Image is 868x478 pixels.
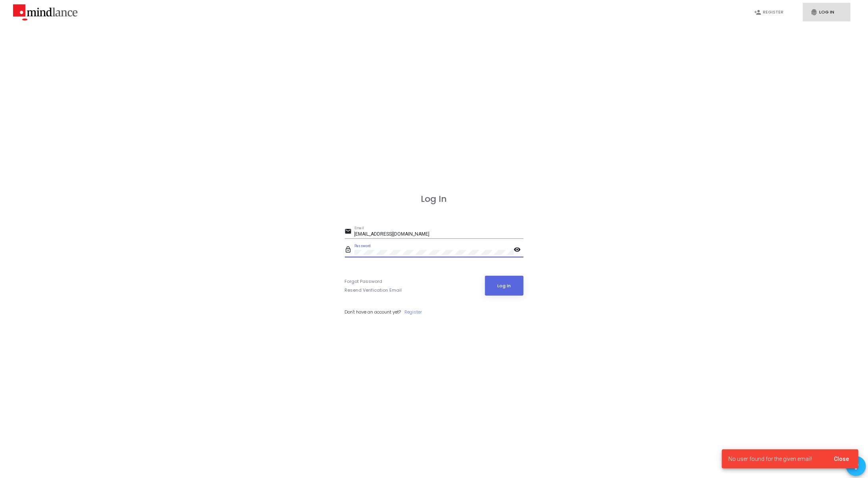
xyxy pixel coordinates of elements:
[345,278,383,285] a: Forgot Password
[13,2,77,22] img: logo
[747,3,794,21] a: person_addRegister
[345,246,354,255] mat-icon: lock_outline
[345,287,402,294] a: Resend Verification Email
[834,456,849,462] span: Close
[345,309,401,315] span: Don't have an account yet?
[345,194,523,204] h3: Log In
[485,276,523,296] button: Log In
[728,455,812,463] span: No user found for the given email!
[803,3,851,21] a: fingerprintLog In
[828,452,855,466] button: Close
[405,309,422,315] a: Register
[811,9,818,16] i: fingerprint
[754,9,762,16] i: person_add
[345,227,354,237] mat-icon: email
[354,232,523,237] input: Email
[514,246,523,255] mat-icon: visibility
